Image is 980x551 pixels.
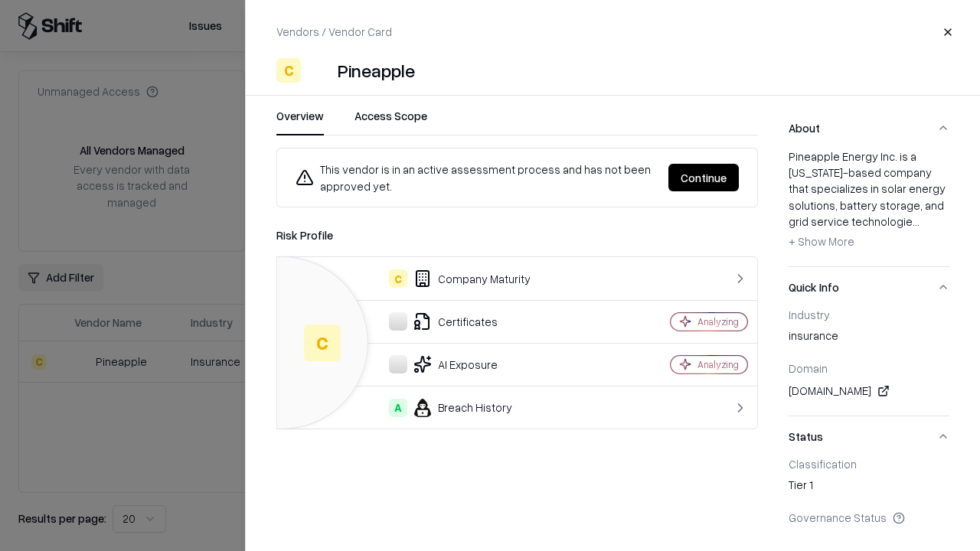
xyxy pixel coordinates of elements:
span: ... [913,214,920,228]
div: Breach History [289,399,617,417]
div: A [389,399,407,417]
button: Overview [276,108,324,135]
div: C [276,58,301,83]
div: insurance [789,328,949,349]
div: AI Exposure [289,355,617,373]
div: Company Maturity [289,269,617,288]
div: Industry [789,308,949,321]
button: + Show More [789,230,854,254]
button: About [789,108,949,148]
button: Access Scope [354,108,427,135]
button: Continue [668,164,739,191]
button: Quick Info [789,267,949,308]
div: Certificates [289,312,617,331]
div: C [389,269,407,288]
div: Quick Info [789,308,949,416]
div: This vendor is in an active assessment process and has not been approved yet. [296,161,656,194]
div: Risk Profile [276,226,758,244]
div: Analyzing [697,358,739,371]
div: Classification [789,457,949,471]
div: Domain [789,361,949,375]
img: Pineapple [307,58,332,83]
span: + Show More [789,234,854,248]
div: Pineapple [338,58,415,83]
div: [DOMAIN_NAME] [789,382,949,400]
p: Vendors / Vendor Card [276,24,392,40]
div: About [789,148,949,266]
button: Status [789,416,949,457]
div: Governance Status [789,510,949,524]
div: Tier 1 [789,477,949,498]
div: C [304,324,341,361]
div: Analyzing [697,315,739,328]
div: Pineapple Energy Inc. is a [US_STATE]-based company that specializes in solar energy solutions, b... [789,148,949,254]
